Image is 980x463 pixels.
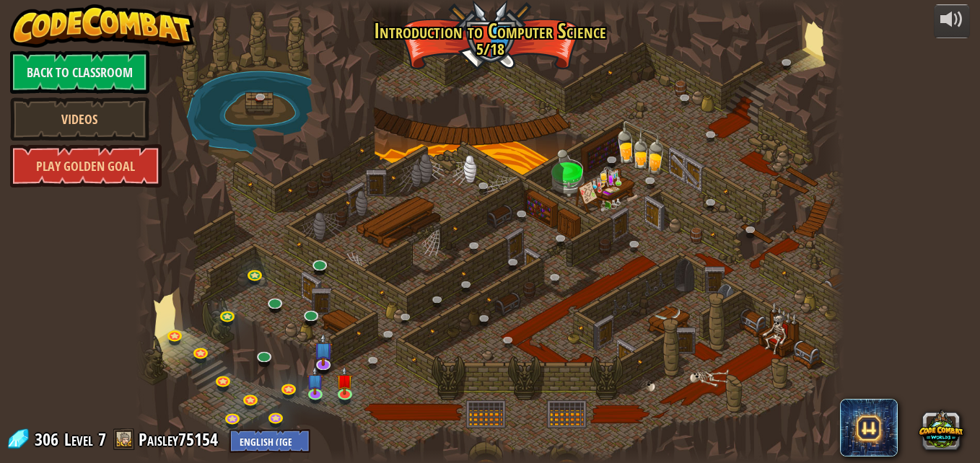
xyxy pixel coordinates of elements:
[10,144,162,188] a: Play Golden Goal
[64,428,93,451] span: Level
[10,4,195,48] img: CodeCombat - Learn how to code by playing a game
[307,366,323,395] img: level-banner-unstarted-subscriber.png
[10,50,149,94] a: Back to Classroom
[139,428,222,451] a: Paisley75154
[336,366,353,395] img: level-banner-unstarted.png
[313,332,333,366] img: level-banner-unstarted-subscriber.png
[934,4,970,38] button: Adjust volume
[10,97,149,141] a: Videos
[35,428,63,451] span: 306
[98,428,106,451] span: 7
